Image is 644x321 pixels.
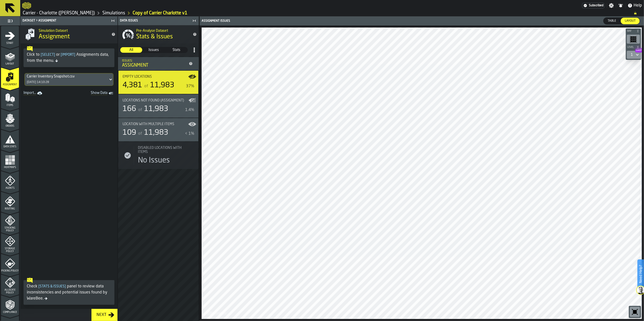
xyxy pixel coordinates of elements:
li: menu Compliance [1,295,19,315]
h2: Sub Title [39,28,107,33]
label: button-toggle-Notifications [616,3,625,8]
span: Location with multiple Items [123,122,174,126]
span: Level [626,46,635,49]
a: link-to-/wh/i/e074fb63-00ea-4531-a7c9-ea0a191b3e4f/settings/billing [582,3,605,8]
span: 11,983 [150,82,174,89]
span: [ [38,285,40,288]
div: DropdownMenuValue-1 [629,52,640,58]
span: Picking Policy [1,270,19,272]
li: menu Storage Policy [1,233,19,253]
li: menu Stacking Policy [1,212,19,232]
li: menu Layout [1,47,19,67]
button: button- [626,29,641,34]
div: thumb [604,18,620,24]
div: Check panel to review data inconsistencies and potential issues found by WareBee. [27,283,111,302]
div: Click to or Assignments data, from the menu. [27,52,111,64]
span: Table [606,19,618,23]
span: Compliance [1,311,19,314]
div: [DATE] 14:10:28 [27,81,49,84]
a: logo-header [22,1,31,10]
span: Data Stats [1,145,19,148]
span: ] [65,285,66,288]
span: Help [634,3,642,9]
div: 166 [123,104,136,114]
label: button-toggle-Settings [607,3,616,8]
button: button-Next [91,309,117,321]
div: DropdownMenuValue-e2576e2b-e467-4db8-9e48-74cdb3962243 [27,74,106,78]
li: menu Allocate Policy [1,274,19,295]
div: button-toolbar-undefined [626,34,641,45]
label: Need Help? [638,260,643,288]
div: button-toolbar-undefined [629,306,641,318]
div: Title [138,146,194,154]
div: Assignment issues [201,19,422,23]
div: Title [123,75,188,79]
span: Stats & Issues [136,33,173,41]
span: Routing [1,207,19,210]
span: Issues [143,47,164,52]
a: toggle-dataset-table-Show Data [71,90,116,97]
nav: Breadcrumb [22,10,642,16]
div: 1.4% [185,107,194,113]
div: title-Stats & Issues [118,25,199,43]
div: Carrier Inventory Snapshot.csv [27,74,75,78]
li: menu Data Stats [1,129,19,150]
span: Assignment [1,83,19,86]
span: [ [41,53,42,57]
span: Items [1,104,19,107]
a: logo-header [203,308,231,318]
div: < 1% [185,131,194,137]
label: button-toggle-Close me [109,18,116,24]
h2: Sub Title [136,28,189,33]
span: ] [54,53,55,57]
label: button-switch-multi-Layout [621,17,640,24]
div: DropdownMenuValue-e2576e2b-e467-4db8-9e48-74cdb3962243[DATE] 14:10:28 [25,73,113,86]
div: Title [123,122,188,126]
span: Stats & Issues [37,285,67,288]
div: Title [123,98,194,102]
span: Start [1,42,19,45]
label: button-toggle-Toggle Full Menu [1,17,19,24]
div: 37% [186,83,194,89]
span: Empty locations [123,75,152,79]
span: Storage Policy [1,247,19,253]
header: Data Issues [118,16,199,25]
div: Next [94,312,108,318]
span: ] [74,53,75,57]
div: Title [123,98,188,102]
label: button-toggle-Show on Map [188,94,196,104]
span: Locations not found (Assignment) [123,98,184,102]
div: Issues: [122,59,187,63]
span: Stacking Policy [1,227,19,232]
div: Menu Subscription [582,3,605,8]
span: 11,983 [144,105,168,113]
div: 109 [123,128,136,137]
div: thumb [120,47,142,53]
div: stat-Location with multiple Items [118,118,198,141]
label: button-switch-multi-Stats [165,47,188,53]
span: All [121,47,142,52]
button: button- [626,45,641,50]
span: Subscribed [589,4,603,7]
span: of [138,132,142,136]
li: menu Agents [1,171,19,191]
a: link-to-/wh/i/e074fb63-00ea-4531-a7c9-ea0a191b3e4f [102,10,125,16]
label: button-toggle-Close me [191,18,198,24]
li: menu Items [1,88,19,108]
span: Heatmaps [1,166,19,169]
a: link-to-/wh/i/e074fb63-00ea-4531-a7c9-ea0a191b3e4f/import/assignment/ [21,90,45,97]
svg: Reset zoom and position [631,308,639,316]
span: Orders [1,125,19,127]
label: button-switch-multi-All [120,47,142,53]
header: Dataset > Assignment [20,16,117,25]
span: Layout [1,63,19,65]
label: button-toggle-Help [626,3,644,9]
li: menu Orders [1,109,19,129]
span: Select [40,53,56,57]
div: Title [138,146,188,154]
div: DropdownMenuValue-1 [631,53,633,57]
label: button-switch-multi-Issues [142,47,165,53]
div: thumb [165,47,187,53]
div: thumb [143,47,165,53]
label: button-switch-multi-Table [603,17,621,24]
